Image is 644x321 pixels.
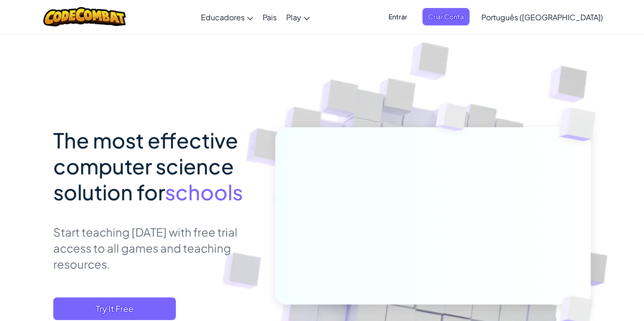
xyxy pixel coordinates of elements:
p: Start teaching [DATE] with free trial access to all games and teaching resources. [53,224,261,272]
span: Educadores [201,12,245,22]
span: Play [286,12,301,22]
img: Overlap cubes [540,85,622,165]
span: schools [165,179,243,205]
a: Play [281,4,314,30]
a: Português ([GEOGRAPHIC_DATA]) [477,4,608,30]
a: Pais [258,4,281,30]
button: Entrar [383,8,413,25]
button: Criar Conta [422,8,470,25]
span: Português ([GEOGRAPHIC_DATA]) [481,12,603,22]
img: CodeCombat logo [43,7,126,26]
a: Educadores [196,4,258,30]
img: Overlap cubes [418,84,486,155]
button: Try It Free [53,297,176,320]
span: The most effective computer science solution for [53,127,238,205]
